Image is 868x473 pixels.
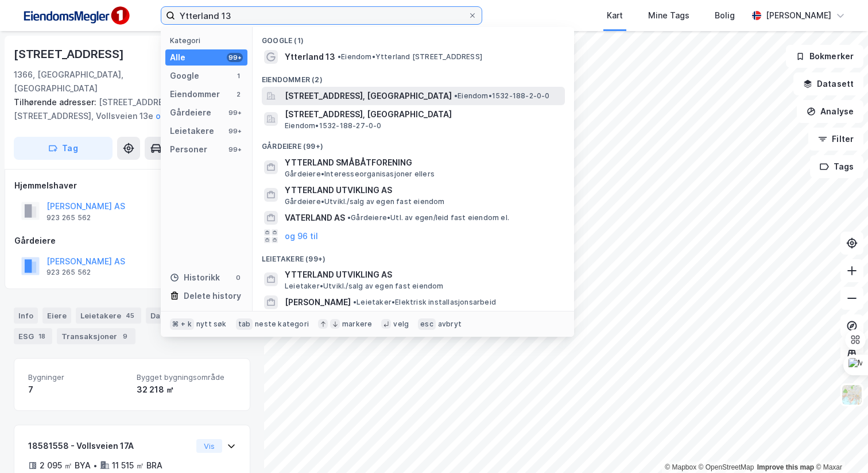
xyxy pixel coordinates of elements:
div: Delete history [184,289,241,303]
div: Personer [170,143,207,156]
div: Gårdeiere [170,106,211,120]
div: tab [236,318,253,330]
div: 99+ [227,126,243,136]
button: og 96 til [285,229,318,243]
div: markere [342,320,372,329]
div: Leietakere [170,124,214,138]
span: [PERSON_NAME] [285,295,351,309]
div: 7 [28,383,127,397]
button: Filter [808,128,863,151]
div: 2 [234,90,243,99]
div: Kart [607,9,623,22]
div: 99+ [227,108,243,117]
span: Bygget bygningsområde [137,372,236,382]
div: 11 515 ㎡ BRA [112,459,162,472]
div: Eiere [42,307,71,324]
div: 0 [234,273,243,282]
span: Leietaker • Elektrisk installasjonsarbeid [353,298,496,307]
div: 99+ [227,145,243,154]
div: Gårdeiere [14,234,250,248]
span: VATERLAND AS [285,211,345,225]
iframe: Chat Widget [811,418,868,473]
div: ⌘ + k [170,318,194,330]
span: Eiendom • Ytterland [STREET_ADDRESS] [338,52,482,61]
button: Tags [810,155,863,178]
div: [STREET_ADDRESS], [STREET_ADDRESS], Vollsveien 13e [14,95,241,123]
div: Leietakere [76,307,141,324]
button: Analyse [797,100,863,123]
img: F4PB6Px+NJ5v8B7XTbfpPpyloAAAAASUVORK5CYII= [18,3,133,29]
div: Gårdeiere (99+) [253,133,574,153]
span: Tilhørende adresser: [14,97,99,107]
a: OpenStreetMap [699,463,754,471]
button: Bokmerker [786,45,863,68]
div: Kontrollprogram for chat [811,418,868,473]
span: Ytterland 13 [285,50,335,64]
div: • [93,461,98,470]
div: Datasett [146,307,203,324]
div: 1366, [GEOGRAPHIC_DATA], [GEOGRAPHIC_DATA] [14,68,163,95]
div: Alle [170,51,185,64]
a: Improve this map [757,463,814,471]
div: 923 265 562 [46,268,91,277]
div: [STREET_ADDRESS] [14,45,126,63]
div: Google [170,69,199,83]
span: YTTERLAND UTVIKLING AS [285,268,560,282]
span: Gårdeiere • Utvikl./salg av egen fast eiendom [285,197,445,206]
span: [STREET_ADDRESS], [GEOGRAPHIC_DATA] [285,89,452,103]
div: 18 [36,330,48,342]
span: • [338,52,341,61]
span: Eiendom • 1532-188-2-0-0 [454,91,550,101]
span: • [347,213,351,222]
div: Kategori [170,36,247,45]
div: Historikk [170,271,220,284]
div: esc [418,318,436,330]
div: 1 [234,71,243,80]
span: Gårdeiere • Utl. av egen/leid fast eiendom el. [347,213,509,222]
div: Eiendommer (2) [253,66,574,87]
button: Tag [14,137,113,160]
span: Leietaker • Utvikl./salg av egen fast eiendom [285,282,444,291]
div: Mine Tags [648,9,689,22]
span: Bygninger [28,372,127,382]
div: Google (1) [253,27,574,48]
div: 18581558 - Vollsveien 17A [28,439,192,453]
div: Bolig [715,9,735,22]
div: 923 265 562 [46,213,91,222]
span: [STREET_ADDRESS], [GEOGRAPHIC_DATA] [285,107,560,121]
div: velg [393,320,409,329]
span: Eiendom • 1532-188-27-0-0 [285,121,382,130]
span: YTTERLAND SMÅBÅTFORENING [285,156,560,170]
div: ESG [14,328,52,344]
span: • [454,91,458,100]
div: 99+ [227,53,243,62]
a: Mapbox [665,463,696,471]
div: [PERSON_NAME] [766,9,831,22]
span: • [353,298,356,306]
button: Datasett [793,72,863,95]
div: 2 095 ㎡ BYA [40,459,91,472]
div: Eiendommer [170,87,220,101]
span: YTTERLAND UTVIKLING AS [285,183,560,197]
span: Gårdeiere • Interesseorganisasjoner ellers [285,170,435,179]
div: 45 [123,310,137,321]
div: Leietakere (99+) [253,245,574,266]
div: 9 [119,330,131,342]
div: Info [14,307,38,324]
img: Z [841,384,863,406]
div: 32 218 ㎡ [137,383,236,397]
div: neste kategori [255,320,309,329]
div: nytt søk [196,320,227,329]
div: Hjemmelshaver [14,179,250,193]
input: Søk på adresse, matrikkel, gårdeiere, leietakere eller personer [175,7,468,24]
button: Vis [196,439,222,453]
div: Transaksjoner [57,328,135,344]
div: avbryt [438,320,462,329]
